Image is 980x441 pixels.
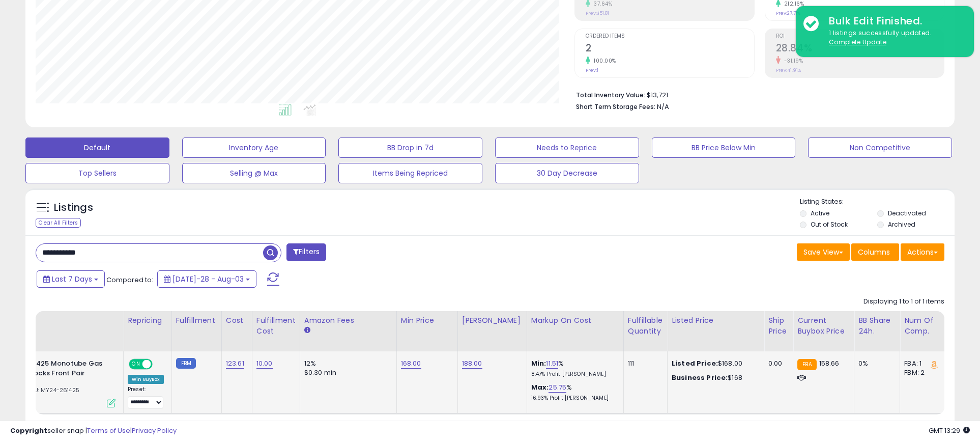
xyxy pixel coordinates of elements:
[821,29,966,47] div: 1 listings successfully updated.
[128,315,167,326] div: Repricing
[182,137,326,158] button: Inventory Age
[462,359,482,369] a: 188.00
[10,426,47,435] strong: Copyright
[586,67,598,73] small: Prev: 1
[652,137,796,158] button: BB Price Below Min
[576,102,655,111] b: Short Term Storage Fees:
[531,359,616,378] div: %
[52,274,92,284] span: Last 7 Days
[401,315,453,326] div: Min Price
[128,386,164,409] div: Preset:
[531,382,549,392] b: Max:
[797,315,850,337] div: Current Buybox Price
[904,315,941,337] div: Num of Comp.
[901,243,944,261] button: Actions
[495,137,639,158] button: Needs to Reprice
[157,270,256,288] button: [DATE]-28 - Aug-03
[888,220,915,229] label: Archived
[304,315,392,326] div: Amazon Fees
[800,197,954,207] p: Listing States:
[226,315,248,326] div: Cost
[851,243,899,261] button: Columns
[863,297,944,307] div: Displaying 1 to 1 of 1 items
[256,359,273,369] a: 10.00
[87,426,130,435] a: Terms of Use
[176,358,196,369] small: FBM
[628,315,663,337] div: Fulfillable Quantity
[304,368,389,377] div: $0.30 min
[151,360,167,369] span: OFF
[37,270,105,288] button: Last 7 Days
[904,359,938,368] div: FBA: 1
[672,359,756,368] div: $168.00
[858,359,892,368] div: 0%
[182,163,326,183] button: Selling @ Max
[546,359,558,369] a: 11.51
[256,315,296,337] div: Fulfillment Cost
[776,10,800,16] small: Prev: 27.71%
[929,426,970,435] span: 2025-08-11 13:29 GMT
[797,243,850,261] button: Save View
[781,57,803,65] small: -31.19%
[531,315,619,326] div: Markup on Cost
[821,14,966,29] div: Bulk Edit Finished.
[590,57,616,65] small: 100.00%
[25,163,169,183] button: Top Sellers
[401,359,421,369] a: 168.00
[338,163,482,183] button: Items Being Repriced
[657,102,669,112] span: N/A
[776,34,944,39] span: ROI
[106,275,153,285] span: Compared to:
[462,315,523,326] div: [PERSON_NAME]
[36,218,81,228] div: Clear All Filters
[304,359,389,368] div: 12%
[797,359,816,370] small: FBA
[576,91,645,99] b: Total Inventory Value:
[531,371,616,378] p: 8.47% Profit [PERSON_NAME]
[128,375,164,384] div: Win BuyBox
[10,426,177,436] div: seller snap | |
[829,38,886,46] u: Complete Update
[286,243,326,261] button: Filters
[527,311,623,351] th: The percentage added to the cost of goods (COGS) that forms the calculator for Min & Max prices.
[811,209,829,217] label: Active
[304,326,310,335] small: Amazon Fees.
[531,395,616,402] p: 16.93% Profit [PERSON_NAME]
[172,274,244,284] span: [DATE]-28 - Aug-03
[176,315,217,326] div: Fulfillment
[586,10,609,16] small: Prev: $51.81
[25,137,169,158] button: Default
[808,137,952,158] button: Non Competitive
[19,386,79,394] span: | SKU: MY24-261425
[531,383,616,402] div: %
[811,220,848,229] label: Out of Stock
[338,137,482,158] button: BB Drop in 7d
[858,315,896,337] div: BB Share 24h.
[768,315,789,337] div: Ship Price
[531,359,546,368] b: Min:
[549,382,566,393] a: 25.75
[904,368,938,377] div: FBM: 2
[776,67,801,73] small: Prev: 41.91%
[132,426,177,435] a: Privacy Policy
[672,359,718,368] b: Listed Price:
[776,42,944,56] h2: 28.84%
[819,359,840,368] span: 158.66
[586,42,754,56] h2: 2
[858,247,890,257] span: Columns
[54,201,93,215] h5: Listings
[576,88,937,100] li: $13,721
[768,359,785,368] div: 0.00
[226,359,244,369] a: 123.61
[888,209,926,217] label: Deactivated
[586,34,754,39] span: Ordered Items
[672,373,756,382] div: $168
[130,360,142,369] span: ON
[672,315,760,326] div: Listed Price
[495,163,639,183] button: 30 Day Decrease
[672,373,728,382] b: Business Price:
[628,359,659,368] div: 111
